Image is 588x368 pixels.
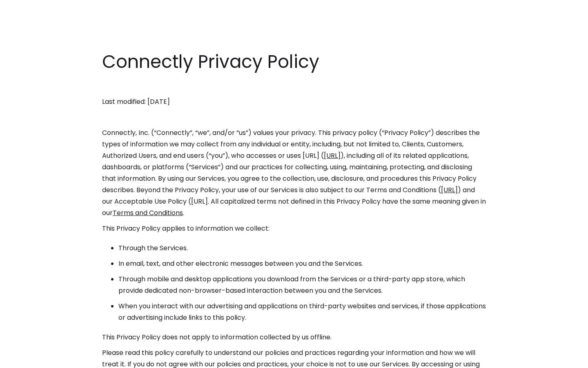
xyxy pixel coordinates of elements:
[102,112,486,123] p: ‍
[113,208,183,218] a: Terms and Conditions
[118,274,486,296] li: Through mobile and desktop applications you download from the Services or a third-party app store...
[118,301,486,323] li: When you interact with our advertising and applications on third-party websites and services, if ...
[102,223,486,234] p: This Privacy Policy applies to information we collect:
[102,96,486,108] p: Last modified: [DATE]
[8,353,49,365] aside: Language selected: English
[102,332,486,343] p: This Privacy Policy does not apply to information collected by us offline.
[102,127,486,219] p: Connectly, Inc. (“Connectly”, “we”, and/or “us”) values your privacy. This privacy policy (“Priva...
[118,258,486,269] li: In email, text, and other electronic messages between you and the Services.
[324,151,341,160] a: [URL]
[102,49,486,74] h1: Connectly Privacy Policy
[16,354,49,365] ul: Language list
[102,81,486,92] p: ‍
[441,185,458,195] a: [URL]
[118,242,486,254] li: Through the Services.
